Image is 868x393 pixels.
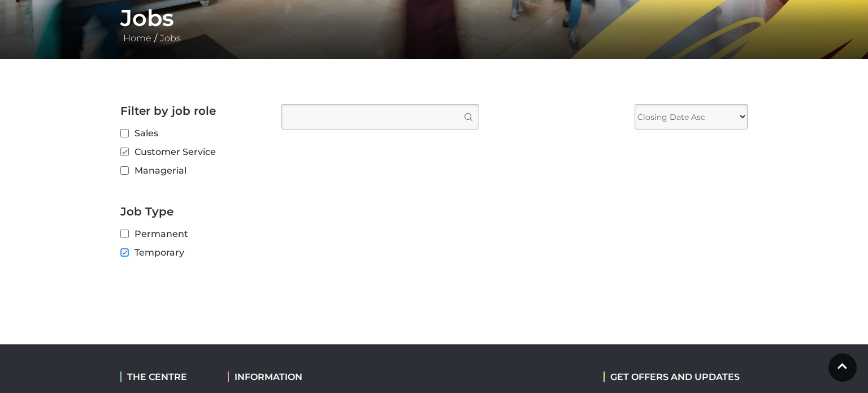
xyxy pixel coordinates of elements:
label: Customer Service [120,145,264,159]
label: Temporary [120,245,264,260]
h2: Filter by job role [120,104,264,118]
h2: GET OFFERS AND UPDATES [604,372,740,382]
h2: Job Type [120,205,264,218]
h1: Jobs [120,5,748,32]
div: / [112,5,756,45]
h2: INFORMATION [228,372,372,382]
label: Permanent [120,227,264,241]
label: Sales [120,126,264,140]
a: Home [120,33,154,44]
h2: THE CENTRE [120,372,211,382]
a: Jobs [157,33,184,44]
label: Managerial [120,163,264,178]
